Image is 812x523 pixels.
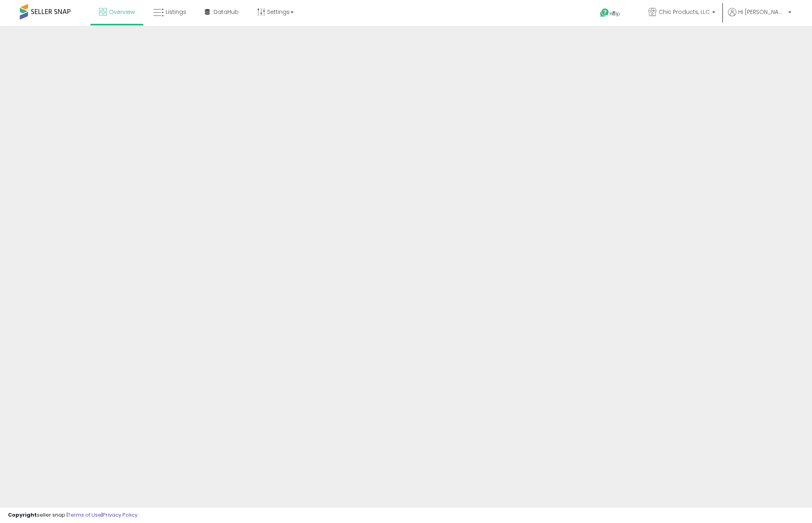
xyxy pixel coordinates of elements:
[600,8,609,18] i: Get Help
[728,8,791,26] a: Hi [PERSON_NAME]
[659,8,710,16] span: Chic Products, LLC
[166,8,186,16] span: Listings
[109,8,135,16] span: Overview
[214,8,239,16] span: DataHub
[594,2,636,26] a: Help
[738,8,786,16] span: Hi [PERSON_NAME]
[609,10,620,17] span: Help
